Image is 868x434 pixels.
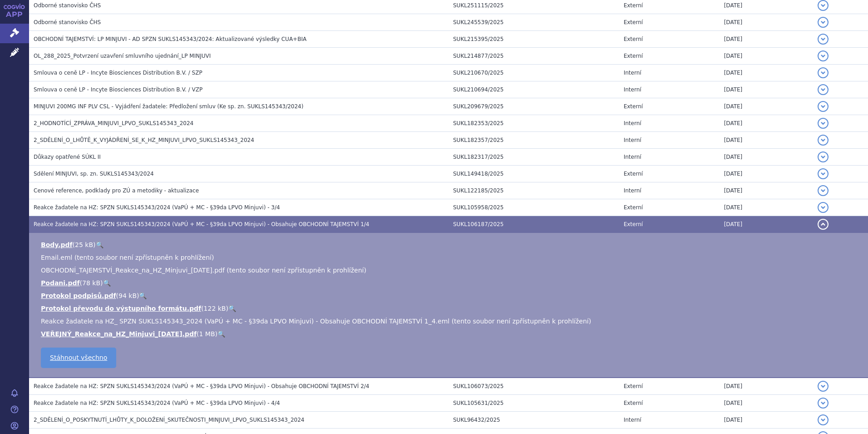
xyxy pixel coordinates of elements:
[624,383,643,389] span: Externí
[624,417,641,423] span: Interní
[103,279,111,287] a: 🔍
[34,204,280,211] span: Reakce žadatele na HZ: SPZN SUKLS145343/2024 (VaPÚ + MC - §39da LPVO Minjuvi) - 3/4
[449,132,619,149] td: SUKL182357/2025
[624,70,641,76] span: Interní
[720,48,813,65] td: [DATE]
[449,48,619,65] td: SUKL214877/2025
[34,171,154,177] span: Sdělení MINJUVI, sp. zn. SUKLS145343/2024
[624,36,643,42] span: Externí
[624,221,643,227] span: Externí
[41,304,859,313] li: ( )
[34,221,370,227] span: Reakce žadatele na HZ: SPZN SUKLS145343/2024 (VaPÚ + MC - §39da LPVO Minjuvi) - Obsahuje OBCHODNÍ...
[34,154,101,160] span: Důkazy opatřené SÚKL II
[34,120,193,126] span: 2_HODNOTÍCÍ_ZPRÁVA_MINJUVI_LPVO_SUKLS145343_2024
[818,50,829,61] button: detail
[624,171,643,177] span: Externí
[34,383,370,389] span: Reakce žadatele na HZ: SPZN SUKLS145343/2024 (VaPÚ + MC - §39da LPVO Minjuvi) - Obsahuje OBCHODNÍ...
[818,101,829,112] button: detail
[75,241,93,248] span: 25 kB
[720,216,813,233] td: [DATE]
[449,65,619,81] td: SUKL210670/2025
[818,381,829,392] button: detail
[720,378,813,395] td: [DATE]
[720,65,813,81] td: [DATE]
[449,98,619,115] td: SUKL209679/2025
[449,216,619,233] td: SUKL106187/2025
[720,149,813,166] td: [DATE]
[818,398,829,409] button: detail
[720,412,813,429] td: [DATE]
[41,330,197,338] a: VEŘEJNÝ_Reakce_na_HZ_Minjuvi_[DATE].pdf
[624,120,641,126] span: Interní
[34,70,202,76] span: Smlouva o ceně LP - Incyte Biosciences Distribution B.V. / SZP
[34,103,303,110] span: MINJUVI 200MG INF PLV CSL - Vyjádření žadatele: Předložení smluv (Ke sp. zn. SUKLS145343/2024)
[720,199,813,216] td: [DATE]
[818,17,829,28] button: detail
[624,400,643,406] span: Externí
[82,279,100,287] span: 78 kB
[624,53,643,59] span: Externí
[449,14,619,31] td: SUKL245539/2025
[624,103,643,110] span: Externí
[41,292,116,299] a: Protokol podpisů.pdf
[818,151,829,162] button: detail
[204,305,226,312] span: 122 kB
[720,115,813,132] td: [DATE]
[449,81,619,98] td: SUKL210694/2025
[449,31,619,48] td: SUKL215395/2025
[41,305,201,312] a: Protokol převodu do výstupního formátu.pdf
[228,305,236,312] a: 🔍
[624,2,643,9] span: Externí
[624,187,641,194] span: Interní
[41,291,859,300] li: ( )
[41,318,591,325] span: Reakce žadatele na HZ_ SPZN SUKLS145343_2024 (VaPÚ + MC - §39da LPVO Minjuvi) - Obsahuje OBCHODNÍ...
[41,329,859,338] li: ( )
[818,67,829,78] button: detail
[449,149,619,166] td: SUKL182317/2025
[34,137,254,143] span: 2_SDĚLENÍ_O_LHŮTĚ_K_VYJÁDŘENÍ_SE_K_HZ_MINJUVI_LPVO_SUKLS145343_2024
[217,330,225,338] a: 🔍
[818,118,829,129] button: detail
[34,53,211,59] span: OL_288_2025_Potvrzení uzavření smluvního ujednání_LP MINJUVI
[818,185,829,196] button: detail
[818,202,829,213] button: detail
[818,168,829,179] button: detail
[720,14,813,31] td: [DATE]
[96,241,104,248] a: 🔍
[41,279,80,287] a: Podani.pdf
[720,182,813,199] td: [DATE]
[34,187,199,194] span: Cenové reference, podklady pro ZÚ a metodiky - aktualizace
[41,278,859,288] li: ( )
[34,400,280,406] span: Reakce žadatele na HZ: SPZN SUKLS145343/2024 (VaPÚ + MC - §39da LPVO Minjuvi) - 4/4
[41,348,116,368] a: Stáhnout všechno
[34,19,101,25] span: Odborné stanovisko ČHS
[624,154,641,160] span: Interní
[139,292,147,299] a: 🔍
[818,219,829,230] button: detail
[41,267,366,274] span: OBCHODNÍ_TAJEMSTVÍ_Reakce_na_HZ_Minjuvi_[DATE].pdf (tento soubor není zpřístupněn k prohlížení)
[34,417,304,423] span: 2_SDĚLENÍ_O_POSKYTNUTÍ_LHŮTY_K_DOLOŽENÍ_SKUTEČNOSTI_MINJUVI_LPVO_SUKLS145343_2024
[720,98,813,115] td: [DATE]
[449,199,619,216] td: SUKL105958/2025
[818,34,829,45] button: detail
[624,86,641,93] span: Interní
[720,31,813,48] td: [DATE]
[720,395,813,412] td: [DATE]
[449,378,619,395] td: SUKL106073/2025
[624,19,643,25] span: Externí
[449,412,619,429] td: SUKL96432/2025
[199,330,215,338] span: 1 MB
[720,166,813,182] td: [DATE]
[624,204,643,211] span: Externí
[118,292,137,299] span: 94 kB
[818,414,829,425] button: detail
[818,84,829,95] button: detail
[34,36,306,42] span: OBCHODNÍ TAJEMSTVÍ: LP MINJUVI - AD SPZN SUKLS145343/2024: Aktualizované výsledky CUA+BIA
[41,241,73,248] a: Body.pdf
[624,137,641,143] span: Interní
[449,166,619,182] td: SUKL149418/2025
[41,254,214,261] span: Email.eml (tento soubor není zpřístupněn k prohlížení)
[449,182,619,199] td: SUKL122185/2025
[34,86,202,93] span: Smlouva o ceně LP - Incyte Biosciences Distribution B.V. / VZP
[34,2,101,9] span: Odborné stanovisko ČHS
